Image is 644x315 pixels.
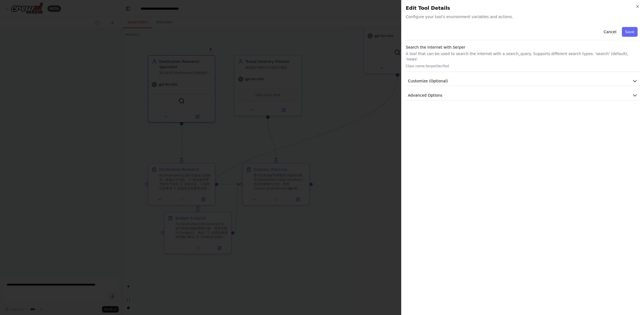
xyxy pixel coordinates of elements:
[406,4,640,12] h2: Edit Tool Details
[406,14,640,19] span: Configure your tool's environment variables and actions.
[406,45,640,50] h3: Search the internet with Serper
[406,90,640,100] button: Advanced Options
[600,27,619,37] button: Cancel
[406,51,640,62] p: A tool that can be used to search the internet with a search_query. Supports different search typ...
[408,93,442,98] span: Advanced Options
[406,64,640,68] p: Class name: SerperDevTool
[622,27,638,37] button: Save
[406,76,640,86] button: Customize (Optional)
[408,78,448,84] span: Customize (Optional)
